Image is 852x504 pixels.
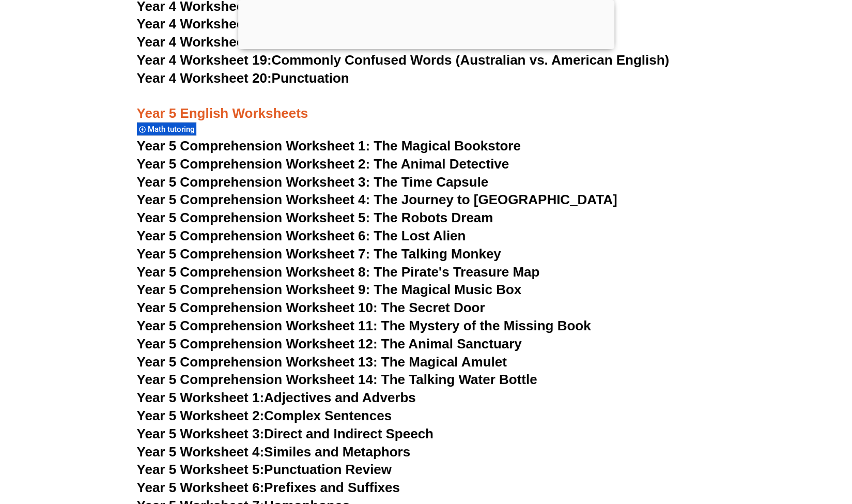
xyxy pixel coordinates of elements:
h3: Year 5 English Worksheets [137,88,716,123]
a: Year 5 Comprehension Worksheet 4: The Journey to [GEOGRAPHIC_DATA] [137,192,617,207]
a: Year 5 Comprehension Worksheet 5: The Robots Dream [137,210,493,225]
a: Year 5 Comprehension Worksheet 10: The Secret Door [137,300,485,315]
span: Math tutoring [148,125,198,134]
a: Year 5 Comprehension Worksheet 3: The Time Capsule [137,174,489,190]
iframe: Chat Widget [680,387,852,504]
span: Year 5 Worksheet 1: [137,390,265,405]
a: Year 4 Worksheet 18:Reading Comprehension [137,34,430,50]
span: Year 5 Worksheet 6: [137,480,265,495]
div: Math tutoring [137,122,196,136]
a: Year 5 Worksheet 5:Punctuation Review [137,462,392,477]
a: Year 5 Comprehension Worksheet 13: The Magical Amulet [137,354,507,370]
span: Year 4 Worksheet 18: [137,34,272,50]
a: Year 5 Comprehension Worksheet 9: The Magical Music Box [137,282,522,297]
span: Year 4 Worksheet 17: [137,16,272,32]
a: Year 5 Comprehension Worksheet 14: The Talking Water Bottle [137,372,537,387]
span: Year 5 Worksheet 5: [137,462,265,477]
span: Year 5 Worksheet 4: [137,444,265,460]
span: Year 5 Worksheet 2: [137,408,265,423]
a: Year 5 Comprehension Worksheet 1: The Magical Bookstore [137,138,521,154]
a: Year 5 Worksheet 2:Complex Sentences [137,408,392,423]
span: Year 5 Worksheet 3: [137,426,265,441]
a: Year 5 Worksheet 3:Direct and Indirect Speech [137,426,433,441]
a: Year 5 Comprehension Worksheet 7: The Talking Monkey [137,246,501,262]
a: Year 5 Comprehension Worksheet 6: The Lost Alien [137,228,466,243]
a: Year 5 Worksheet 1:Adjectives and Adverbs [137,390,416,405]
a: Year 5 Worksheet 6:Prefixes and Suffixes [137,480,400,495]
a: Year 5 Comprehension Worksheet 12: The Animal Sanctuary [137,336,522,352]
span: Year 4 Worksheet 19: [137,52,272,68]
a: Year 4 Worksheet 20:Punctuation [137,70,349,86]
a: Year 4 Worksheet 17:Word Families and Root Words [137,16,470,32]
a: Year 5 Comprehension Worksheet 2: The Animal Detective [137,156,509,172]
a: Year 4 Worksheet 19:Commonly Confused Words (Australian vs. American English) [137,52,670,68]
a: Year 5 Worksheet 4:Similes and Metaphors [137,444,411,460]
a: Year 5 Comprehension Worksheet 8: The Pirate's Treasure Map [137,264,540,280]
a: Year 5 Comprehension Worksheet 11: The Mystery of the Missing Book [137,318,591,333]
span: Year 4 Worksheet 20: [137,70,272,86]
